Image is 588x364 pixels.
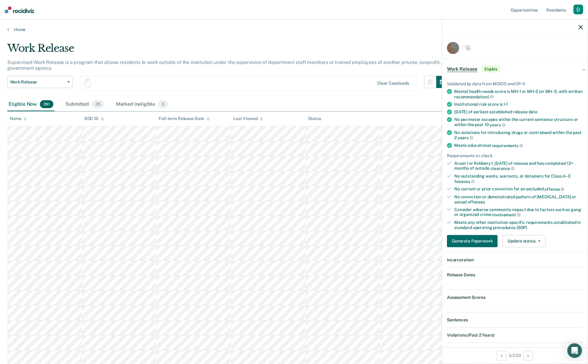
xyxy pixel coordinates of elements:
[447,295,583,300] dt: Assessment Scores
[454,143,583,148] div: Meets educational
[492,212,520,217] span: involvement
[447,317,583,323] dt: Sentences
[442,59,588,79] div: Work ReleaseEligible
[10,116,27,121] div: Name
[84,116,104,121] div: DOC ID
[497,351,506,360] button: Previous Opportunity
[92,100,104,108] span: 25
[5,6,34,13] img: Recidiviz
[490,122,505,127] span: years
[308,116,321,121] div: Status
[458,135,473,140] span: years
[377,81,409,86] div: Clear caseloads
[64,98,105,111] div: Submitted
[502,235,545,247] button: Update status
[454,94,494,99] span: recommendation)
[447,257,583,262] dt: Incarceration
[447,66,477,72] span: Work Release
[115,98,169,111] div: Marked Ineligible
[10,80,65,85] span: Work Release
[447,235,498,247] button: Generate Paperwork
[454,186,583,192] div: No current or prior conviction for an excluded
[454,174,583,184] div: No outstanding wants, warrants, or detainers for Class A–E
[7,27,581,32] a: Home
[158,100,168,108] span: 3
[454,102,583,107] div: Institutional risk score is
[233,116,263,121] div: Last Viewed
[482,66,500,72] span: Eligible
[442,347,588,363] div: 3 / 250
[504,102,508,107] span: I-1
[447,272,583,277] dt: Release Dates
[529,109,537,114] span: date
[159,116,210,121] div: Full-term Release Date
[454,117,583,127] div: No perimeter escapes within the current sentence structure or within the past 10
[454,89,583,99] div: Mental health needs score is MH-1 or MH-2 (or MH-3, with written
[454,194,583,205] div: No conviction or demonstrated pattern of [MEDICAL_DATA] or sexual
[40,100,53,108] span: 261
[7,59,446,71] p: Supervised Work Release is a program that allows residents to work outside of the institution und...
[516,225,527,230] span: (SOP)
[454,179,475,184] span: felonies
[468,199,485,204] span: offenses
[447,153,583,158] div: Requirements to check
[7,98,55,111] div: Eligible Now
[567,343,582,358] div: Open Intercom Messenger
[454,161,583,171] div: Arson I or Robbery I: [DATE] of release and has completed 12+ months of outside
[454,207,583,217] div: Consider adverse community impact due to factors such as gang or organized crime
[7,42,448,59] div: Work Release
[492,143,523,148] span: requirements
[447,81,583,87] div: Validated by data from MOCIS and OP-II
[454,220,583,230] div: Meets any other institution-specific requirements established in standard operating procedures
[454,109,583,115] div: [DATE] of earliest established release
[544,187,564,192] span: offense
[491,166,515,171] span: clearance
[447,332,583,337] dt: Violations (Past 2 Years)
[523,351,533,360] button: Next Opportunity
[454,130,583,140] div: No violations for introducing drugs or contraband within the past 2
